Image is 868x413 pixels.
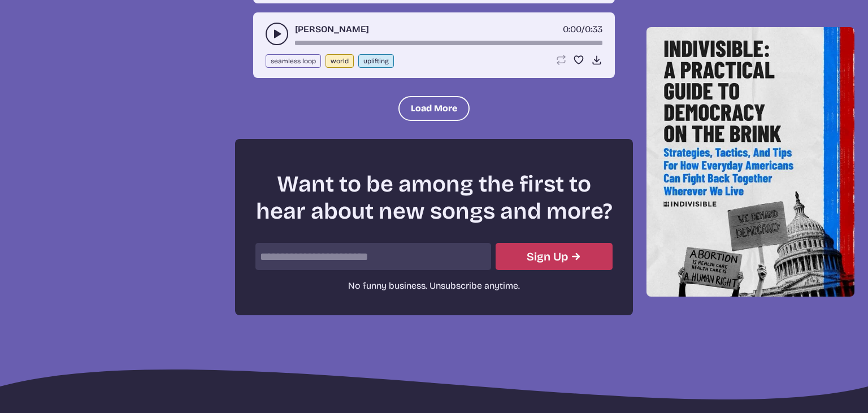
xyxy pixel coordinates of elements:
button: Load More [398,96,470,121]
button: play-pause toggle [266,23,288,45]
button: world [325,54,354,68]
button: Submit [496,243,613,270]
div: / [563,23,602,36]
span: timer [563,24,581,34]
span: 0:33 [585,24,602,34]
h2: Want to be among the first to hear about new songs and more? [255,171,613,225]
span: No funny business. Unsubscribe anytime. [348,280,520,291]
img: Help save our democracy! [646,27,854,296]
a: [PERSON_NAME] [295,23,369,36]
button: Loop [555,54,566,66]
button: seamless loop [266,54,321,68]
button: uplifting [358,54,394,68]
div: song-time-bar [295,41,602,45]
button: Favorite [573,54,584,66]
